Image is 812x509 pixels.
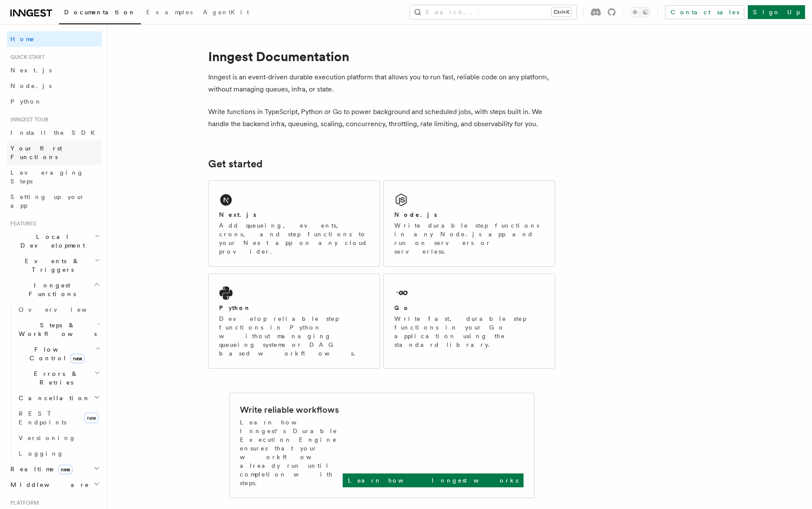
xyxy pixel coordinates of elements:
a: Sign Up [748,5,805,19]
span: new [84,413,98,423]
a: Logging [15,446,102,461]
span: Leveraging Steps [10,169,84,185]
span: Documentation [64,9,136,16]
kbd: Ctrl+K [552,8,571,16]
button: Local Development [7,229,102,253]
a: Install the SDK [7,125,102,140]
p: Write functions in TypeScript, Python or Go to power background and scheduled jobs, with steps bu... [208,106,555,130]
h2: Python [219,303,251,312]
a: PythonDevelop reliable step functions in Python without managing queueing systems or DAG based wo... [208,274,380,369]
p: Learn how Inngest's Durable Execution Engine ensures that your workflow already run until complet... [240,418,343,487]
a: Documentation [59,3,141,24]
span: Setting up your app [10,193,85,209]
span: Platform [7,499,39,506]
span: Steps & Workflows [15,321,97,338]
span: REST Endpoints [19,410,66,426]
span: Home [10,35,35,43]
span: Quick start [7,54,45,61]
span: Inngest tour [7,116,49,123]
span: Next.js [10,67,52,74]
span: Node.js [10,82,52,89]
p: Develop reliable step functions in Python without managing queueing systems or DAG based workflows. [219,314,369,358]
a: AgentKit [198,3,254,23]
h2: Next.js [219,210,256,219]
span: Flow Control [15,345,95,362]
span: Features [7,220,36,227]
a: Python [7,94,102,109]
span: Python [10,98,42,105]
button: Middleware [7,477,102,493]
a: Setting up your app [7,189,102,213]
a: Get started [208,158,262,170]
span: Cancellation [15,394,90,402]
h2: Node.js [394,210,437,219]
a: Contact sales [665,5,744,19]
span: Local Development [7,232,95,250]
button: Realtimenew [7,461,102,477]
button: Cancellation [15,390,102,406]
button: Flow Controlnew [15,342,102,366]
a: Next.jsAdd queueing, events, crons, and step functions to your Next app on any cloud provider. [208,180,380,267]
p: Inngest is an event-driven durable execution platform that allows you to run fast, reliable code ... [208,71,555,95]
span: Realtime [7,465,72,473]
h2: Go [394,303,410,312]
button: Events & Triggers [7,253,102,277]
a: Leveraging Steps [7,165,102,189]
a: Examples [141,3,198,23]
span: Logging [19,450,64,457]
span: new [70,354,85,363]
a: Node.js [7,78,102,94]
button: Toggle dark mode [630,7,651,17]
button: Inngest Functions [7,277,102,302]
a: Overview [15,302,102,317]
p: Write fast, durable step functions in your Go application using the standard library. [394,314,544,349]
span: Install the SDK [10,129,100,136]
div: Inngest Functions [7,302,102,461]
span: Inngest Functions [7,281,94,298]
span: Your first Functions [10,145,62,160]
button: Steps & Workflows [15,317,102,342]
h2: Write reliable workflows [240,404,339,416]
a: Home [7,31,102,47]
p: Add queueing, events, crons, and step functions to your Next app on any cloud provider. [219,221,369,256]
span: Middleware [7,480,89,489]
a: Versioning [15,430,102,446]
span: Errors & Retries [15,369,94,387]
a: Next.js [7,62,102,78]
span: Events & Triggers [7,257,95,274]
button: Search...Ctrl+K [410,5,576,19]
p: Write durable step functions in any Node.js app and run on servers or serverless. [394,221,544,256]
h1: Inngest Documentation [208,49,555,64]
a: Your first Functions [7,140,102,165]
a: Node.jsWrite durable step functions in any Node.js app and run on servers or serverless. [383,180,555,267]
span: new [58,465,72,474]
span: Examples [146,9,193,16]
span: AgentKit [203,9,249,16]
button: Errors & Retries [15,366,102,390]
span: Overview [19,306,108,313]
p: Learn how Inngest works [348,476,518,485]
a: GoWrite fast, durable step functions in your Go application using the standard library. [383,274,555,369]
a: Learn how Inngest works [343,473,524,487]
a: REST Endpointsnew [15,406,102,430]
span: Versioning [19,434,76,441]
